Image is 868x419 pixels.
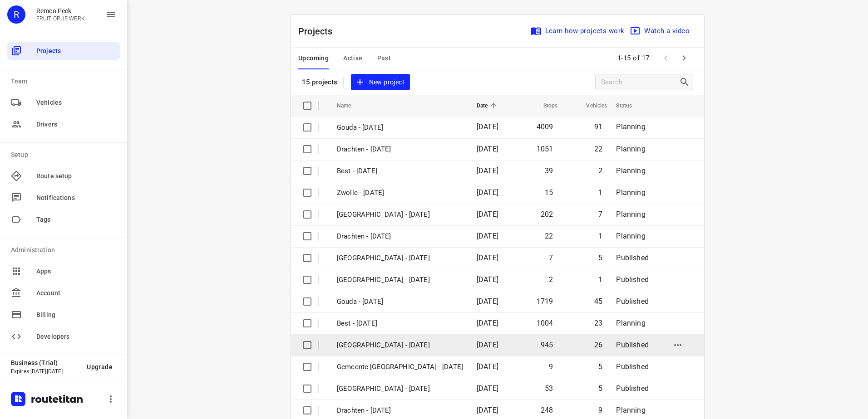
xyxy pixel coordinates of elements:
[477,362,498,371] span: [DATE]
[337,340,463,351] p: [GEOGRAPHIC_DATA] - [DATE]
[7,115,120,133] div: Drivers
[616,232,645,240] span: Planning
[541,341,553,349] span: 945
[594,297,602,306] span: 45
[298,53,329,64] span: Upcoming
[11,368,79,375] p: Expires [DATE][DATE]
[337,405,463,416] p: Drachten - Wednesday
[477,319,498,327] span: [DATE]
[79,359,120,375] button: Upgrade
[36,46,116,56] span: Projects
[337,144,463,155] p: Drachten - [DATE]
[616,384,649,393] span: Published
[594,145,602,153] span: 22
[657,49,675,67] span: Previous Page
[537,297,553,306] span: 1719
[7,189,120,207] div: Notifications
[594,341,602,349] span: 26
[36,171,116,181] span: Route setup
[598,232,602,240] span: 1
[616,341,649,349] span: Published
[616,253,649,262] span: Published
[598,362,602,371] span: 5
[574,100,607,111] span: Vehicles
[616,122,645,131] span: Planning
[337,253,463,263] p: [GEOGRAPHIC_DATA] - [DATE]
[36,15,85,22] p: FRUIT OP JE WERK
[337,122,463,133] p: Gouda - Monday
[545,384,553,393] span: 53
[337,275,463,285] p: [GEOGRAPHIC_DATA] - [DATE]
[11,245,120,255] p: Administration
[7,306,120,324] div: Billing
[7,262,120,280] div: Apps
[477,166,498,175] span: [DATE]
[337,100,363,111] span: Name
[337,297,463,307] p: Gouda - Wednesday
[545,232,553,240] span: 22
[614,49,653,68] span: 1-15 of 17
[477,210,498,219] span: [DATE]
[477,406,498,414] span: [DATE]
[616,362,649,371] span: Published
[477,122,498,131] span: [DATE]
[541,210,553,219] span: 202
[616,406,645,414] span: Planning
[477,100,500,111] span: Date
[594,319,602,327] span: 23
[302,78,338,86] p: 15 projects
[545,188,553,197] span: 15
[36,288,116,298] span: Account
[675,49,693,67] span: Next Page
[598,188,602,197] span: 1
[87,363,113,370] span: Upgrade
[7,327,120,346] div: Developers
[36,267,116,276] span: Apps
[601,75,679,89] input: Search projects
[36,215,116,224] span: Tags
[616,275,649,284] span: Published
[7,93,120,112] div: Vehicles
[11,150,120,160] p: Setup
[7,167,120,185] div: Route setup
[598,253,602,262] span: 5
[616,188,645,197] span: Planning
[477,145,498,153] span: [DATE]
[377,53,391,64] span: Past
[598,275,602,284] span: 1
[337,362,463,372] p: Gemeente Rotterdam - Wednesday
[549,362,553,371] span: 9
[477,297,498,306] span: [DATE]
[337,384,463,394] p: Antwerpen - Wednesday
[549,275,553,284] span: 2
[36,332,116,341] span: Developers
[7,284,120,302] div: Account
[616,297,649,306] span: Published
[541,406,553,414] span: 248
[477,384,498,393] span: [DATE]
[477,232,498,240] span: [DATE]
[7,42,120,60] div: Projects
[532,100,558,111] span: Stops
[549,253,553,262] span: 7
[337,209,463,220] p: [GEOGRAPHIC_DATA] - [DATE]
[36,310,116,320] span: Billing
[36,193,116,203] span: Notifications
[598,384,602,393] span: 5
[598,406,602,414] span: 9
[616,100,644,111] span: Status
[598,166,602,175] span: 2
[594,122,602,131] span: 91
[537,122,553,131] span: 4009
[616,166,645,175] span: Planning
[337,318,463,329] p: Best - [DATE]
[337,166,463,176] p: Best - Friday
[477,253,498,262] span: [DATE]
[537,145,553,153] span: 1051
[11,77,120,86] p: Team
[477,341,498,349] span: [DATE]
[351,74,410,91] button: New project
[477,188,498,197] span: [DATE]
[356,77,404,88] span: New project
[545,166,553,175] span: 39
